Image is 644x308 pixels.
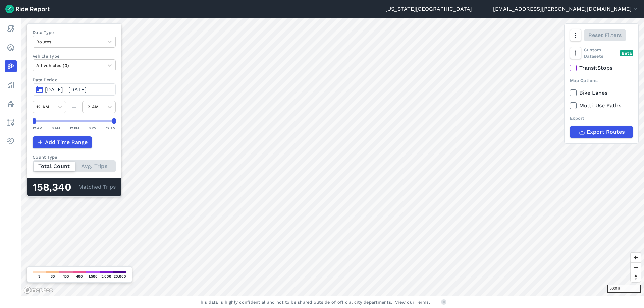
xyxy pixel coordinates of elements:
[27,178,121,196] div: Matched Trips
[89,125,97,131] div: 6 PM
[33,154,116,160] div: Count Type
[33,83,116,96] button: [DATE]—[DATE]
[570,47,633,59] div: Custom Datasets
[631,253,641,262] button: Zoom in
[106,125,116,131] div: 12 AM
[5,79,17,91] a: Analyze
[5,117,17,129] a: Areas
[52,125,60,131] div: 6 AM
[66,103,82,111] div: —
[587,128,625,136] span: Export Routes
[570,64,633,72] label: TransitStops
[570,89,633,97] label: Bike Lanes
[631,262,641,272] button: Zoom out
[45,138,88,146] span: Add Time Range
[33,29,116,36] label: Data Type
[570,77,633,84] div: Map Options
[5,60,17,72] a: Heatmaps
[23,286,53,294] a: Mapbox logo
[493,5,639,13] button: [EMAIL_ADDRESS][PERSON_NAME][DOMAIN_NAME]
[570,102,633,110] label: Multi-Use Paths
[45,86,87,93] span: [DATE]—[DATE]
[33,183,78,192] div: 158,340
[33,136,92,148] button: Add Time Range
[5,98,17,110] a: Policy
[584,29,626,41] button: Reset Filters
[5,5,50,13] img: Ride Report
[395,299,430,305] a: View our Terms.
[21,18,644,296] canvas: Map
[385,5,472,13] a: [US_STATE][GEOGRAPHIC_DATA]
[570,115,633,121] div: Export
[588,31,622,39] span: Reset Filters
[631,272,641,282] button: Reset bearing to north
[33,77,116,83] label: Data Period
[33,125,42,131] div: 12 AM
[5,23,17,35] a: Report
[620,50,633,56] div: Beta
[607,285,641,293] div: 3000 ft
[5,135,17,147] a: Health
[570,126,633,138] button: Export Routes
[5,42,17,54] a: Realtime
[70,125,79,131] div: 12 PM
[33,53,116,59] label: Vehicle Type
